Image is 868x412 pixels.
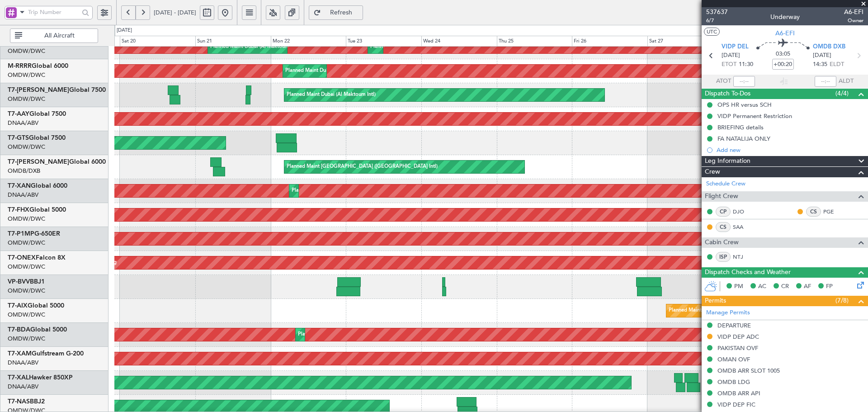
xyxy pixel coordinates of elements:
[716,77,731,86] span: ATOT
[734,282,743,291] span: PM
[717,146,863,154] div: Add new
[717,378,750,386] div: OMDB LDG
[8,159,106,165] a: T7-[PERSON_NAME]Global 6000
[8,311,45,319] a: OMDW/DWC
[8,231,60,237] a: T7-P1MPG-650ER
[271,36,346,47] div: Mon 22
[758,282,766,291] span: AC
[781,282,789,291] span: CR
[572,36,647,47] div: Fri 26
[813,60,827,69] span: 14:35
[8,374,73,381] a: T7-XALHawker 850XP
[8,350,32,357] span: T7-XAM
[287,160,438,174] div: Planned Maint [GEOGRAPHIC_DATA] ([GEOGRAPHIC_DATA] Intl)
[733,223,753,231] a: SAA
[804,282,811,291] span: AF
[8,63,32,69] span: M-RRRR
[706,180,745,189] a: Schedule Crew
[154,9,196,17] span: [DATE] - [DATE]
[287,88,376,102] div: Planned Maint Dubai (Al Maktoum Intl)
[705,191,738,202] span: Flight Crew
[8,87,106,93] a: T7-[PERSON_NAME]Global 7500
[717,355,750,363] div: OMAN OVF
[704,28,720,36] button: UTC
[346,36,421,47] div: Tue 23
[8,327,67,333] a: T7-BDAGlobal 5000
[8,191,38,199] a: DNAA/ABV
[8,263,45,271] a: OMDW/DWC
[717,401,755,408] div: VIDP DEP FIC
[8,398,30,405] span: T7-NAS
[8,335,45,343] a: OMDW/DWC
[717,344,758,352] div: PAKISTAN OVF
[8,231,34,237] span: T7-P1MP
[8,207,66,213] a: T7-FHXGlobal 5000
[647,36,723,47] div: Sat 27
[823,208,844,216] a: PGE
[8,63,68,69] a: M-RRRRGlobal 6000
[24,33,95,39] span: All Aircraft
[8,255,36,261] span: T7-ONEX
[8,383,38,391] a: DNAA/ABV
[669,304,758,317] div: Planned Maint Dubai (Al Maktoum Intl)
[705,267,791,278] span: Dispatch Checks and Weather
[8,111,66,117] a: T7-AAYGlobal 7500
[8,47,45,55] a: OMDW/DWC
[8,135,66,141] a: T7-GTSGlobal 7500
[716,207,731,217] div: CP
[421,36,497,47] div: Wed 24
[717,322,751,329] div: DEPARTURE
[733,76,755,87] input: --:--
[717,123,764,131] div: BRIEFING details
[733,253,753,261] a: NTJ
[8,303,28,309] span: T7-AIX
[839,77,854,86] span: ALDT
[8,287,45,295] a: OMDW/DWC
[8,350,84,357] a: T7-XAMGulfstream G-200
[8,183,67,189] a: T7-XANGlobal 6000
[835,296,849,305] span: (7/8)
[705,167,720,177] span: Crew
[8,374,29,381] span: T7-XAL
[705,89,750,99] span: Dispatch To-Dos
[8,279,30,285] span: VP-BVV
[497,36,572,47] div: Thu 25
[8,207,29,213] span: T7-FHX
[309,5,363,20] button: Refresh
[8,359,38,367] a: DNAA/ABV
[8,87,69,93] span: T7-[PERSON_NAME]
[775,28,795,38] span: A6-EFI
[117,27,132,34] div: [DATE]
[10,28,98,43] button: All Aircraft
[722,60,736,69] span: ETOT
[210,40,299,54] div: Planned Maint Dubai (Al Maktoum Intl)
[705,156,750,166] span: Leg Information
[717,135,770,142] div: FA NATALIJA ONLY
[8,71,45,79] a: OMDW/DWC
[8,255,66,261] a: T7-ONEXFalcon 8X
[285,64,374,78] div: Planned Maint Dubai (Al Maktoum Intl)
[28,5,79,19] input: Trip Number
[706,308,750,317] a: Manage Permits
[706,7,728,17] span: 537637
[813,51,831,60] span: [DATE]
[8,159,69,165] span: T7-[PERSON_NAME]
[776,50,790,59] span: 03:05
[844,17,863,24] span: Owner
[8,119,38,127] a: DNAA/ABV
[733,208,753,216] a: DJO
[8,167,40,175] a: OMDB/DXB
[717,333,759,341] div: VIDP DEP ADC
[8,143,45,151] a: OMDW/DWC
[8,111,29,117] span: T7-AAY
[8,135,29,141] span: T7-GTS
[370,40,459,54] div: Planned Maint Dubai (Al Maktoum Intl)
[8,215,45,223] a: OMDW/DWC
[844,7,863,17] span: A6-EFI
[722,43,749,52] span: VIDP DEL
[8,183,31,189] span: T7-XAN
[705,296,726,306] span: Permits
[8,327,30,333] span: T7-BDA
[830,60,844,69] span: ELDT
[8,239,45,247] a: OMDW/DWC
